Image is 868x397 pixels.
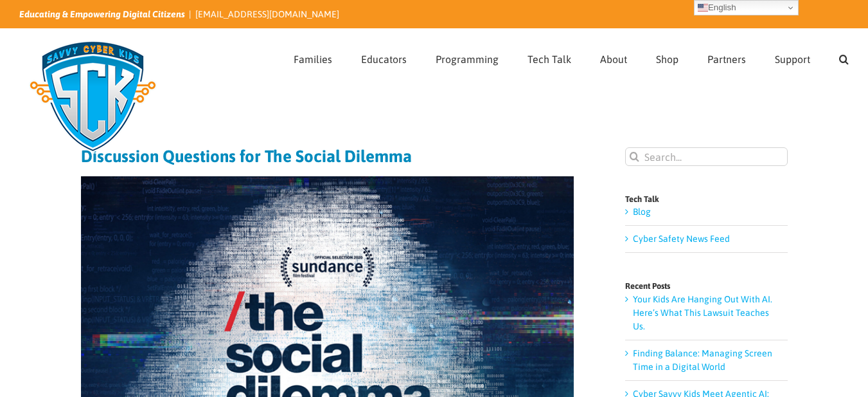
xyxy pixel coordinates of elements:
a: Your Kids Are Hanging Out With AI. Here’s What This Lawsuit Teaches Us. [633,294,772,331]
a: Support [775,29,810,86]
span: Support [775,54,810,64]
i: Educating & Empowering Digital Citizens [19,9,185,19]
a: Cyber Safety News Feed [633,234,730,244]
a: About [600,29,627,86]
a: Search [839,29,849,86]
span: Families [294,54,332,64]
a: Tech Talk [527,29,571,86]
a: Educators [361,29,407,86]
input: Search [625,147,644,166]
h4: Recent Posts [625,282,788,290]
img: en [698,3,708,13]
nav: Main Menu [294,29,849,86]
a: Partners [707,29,746,86]
img: Savvy Cyber Kids Logo [19,32,166,161]
span: Programming [436,54,499,64]
a: [EMAIL_ADDRESS][DOMAIN_NAME] [195,9,339,19]
a: Blog [633,207,651,217]
a: Finding Balance: Managing Screen Time in a Digital World [633,348,772,372]
h1: Discussion Questions for The Social Dilemma [81,147,574,165]
span: Tech Talk [527,54,571,64]
span: Shop [656,54,678,64]
span: Partners [707,54,746,64]
a: Shop [656,29,678,86]
h4: Tech Talk [625,195,788,203]
a: Programming [436,29,499,86]
a: Families [294,29,332,86]
span: Educators [361,54,407,64]
input: Search... [625,147,788,166]
span: About [600,54,627,64]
